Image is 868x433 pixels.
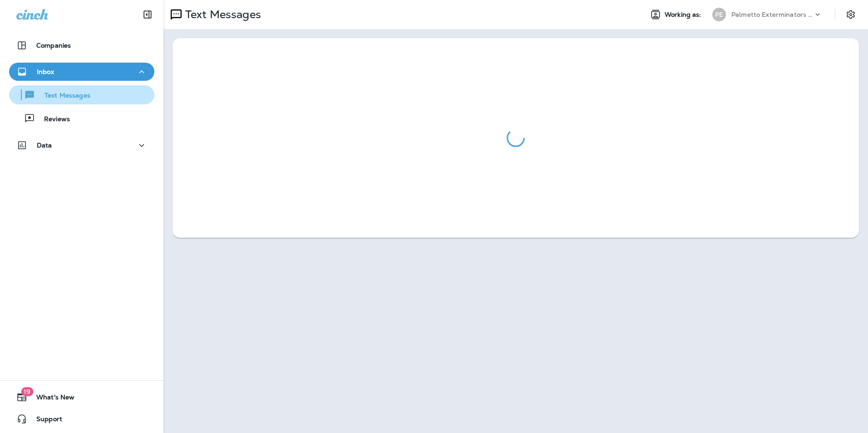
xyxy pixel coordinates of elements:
[35,115,70,124] p: Reviews
[37,142,52,149] p: Data
[27,415,62,426] span: Support
[21,387,33,396] span: 19
[9,85,154,104] button: Text Messages
[712,8,726,21] div: PE
[9,63,154,81] button: Inbox
[9,109,154,128] button: Reviews
[9,410,154,428] button: Support
[665,11,703,19] span: Working as:
[135,5,160,24] button: Collapse Sidebar
[27,394,74,404] span: What's New
[731,11,813,18] p: Palmetto Exterminators LLC
[35,92,90,100] p: Text Messages
[36,42,71,49] p: Companies
[182,8,261,21] p: Text Messages
[843,6,859,23] button: Settings
[9,36,154,54] button: Companies
[9,136,154,154] button: Data
[37,68,54,75] p: Inbox
[9,388,154,406] button: 19What's New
